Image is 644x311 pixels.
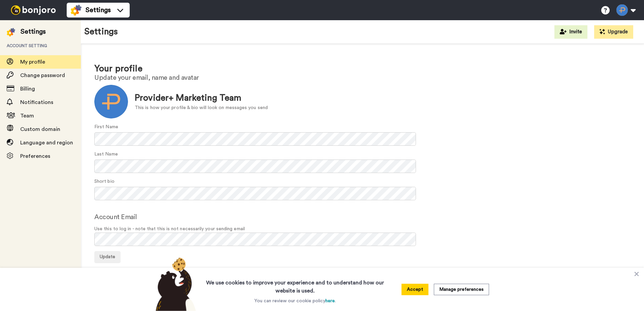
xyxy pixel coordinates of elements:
[135,104,268,111] div: This is how your profile & bio will look on messages you send
[94,151,118,158] label: Last Name
[20,59,45,65] span: My profile
[20,140,73,145] span: Language and region
[20,127,60,132] span: Custom domain
[20,73,65,78] span: Change password
[86,5,111,15] span: Settings
[94,212,137,222] label: Account Email
[20,100,53,105] span: Notifications
[401,284,428,295] button: Accept
[434,284,489,295] button: Manage preferences
[94,74,631,81] h2: Update your email, name and avatar
[94,178,115,185] label: Short bio
[8,5,59,15] img: bj-logo-header-white.svg
[100,254,115,259] span: Update
[254,298,336,304] p: You can review our cookie policy .
[150,257,199,311] img: bear-with-cookie.png
[21,27,46,36] div: Settings
[7,28,15,36] img: settings-colored.svg
[20,113,34,118] span: Team
[71,5,82,15] img: settings-colored.svg
[325,299,335,303] a: here
[94,64,631,74] h1: Your profile
[554,25,587,39] button: Invite
[199,275,391,295] h3: We use cookies to improve your experience and to understand how our website is used.
[94,226,631,233] span: Use this to log in - note that this is not necessarily your sending email
[20,153,50,159] span: Preferences
[20,86,35,92] span: Billing
[135,92,268,104] div: Provider+ Marketing Team
[94,124,118,131] label: First Name
[94,251,121,263] button: Update
[84,27,118,37] h1: Settings
[594,25,633,39] button: Upgrade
